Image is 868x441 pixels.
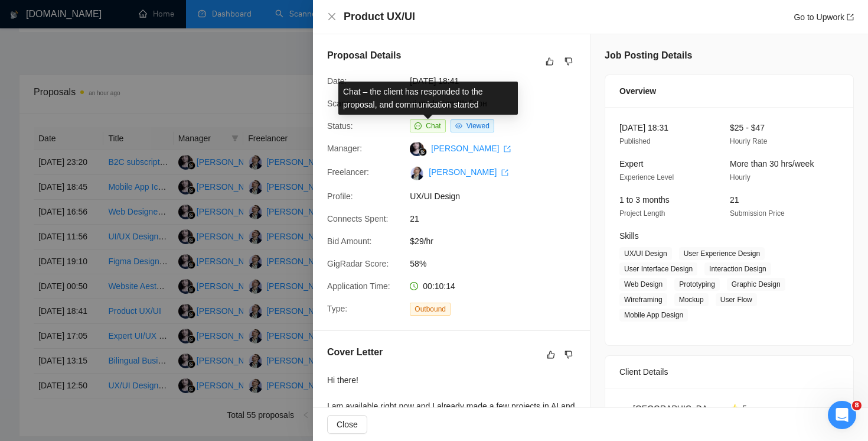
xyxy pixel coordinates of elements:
span: Experience Level [619,173,674,181]
span: Expert [619,159,643,168]
span: More than 30 hrs/week [730,159,814,168]
span: ⭐ 5 [730,404,747,413]
span: clock-circle [410,282,418,290]
h4: Product UX/UI [344,9,415,24]
span: $25 - $47 [730,123,765,132]
span: export [504,145,511,153]
span: Profile: [327,192,353,201]
span: Web Design [619,278,667,291]
span: [DATE] 18:41 [410,74,587,87]
div: Chat – the client has responded to the proposal, and communication started [338,82,518,115]
span: Mockup [674,293,709,306]
span: Outbound [410,303,451,316]
img: c1OJkIx-IadjRms18ePMftOofhKLVhqZZQLjKjBy8mNgn5WQQo-UtPhwQ197ONuZaa [410,166,424,180]
span: close [327,12,337,21]
span: Prototyping [674,278,720,291]
span: [GEOGRAPHIC_DATA] [633,402,711,428]
span: 1 to 3 months [619,195,670,205]
span: $29/hr [410,235,587,248]
span: 21 [730,195,739,205]
span: Interaction Design [704,262,771,275]
span: GigRadar Score: [327,259,389,268]
a: [PERSON_NAME] export [429,167,508,177]
span: Chat [426,122,440,130]
button: Close [327,12,337,22]
span: User Experience Design [679,247,765,260]
span: 00:10:14 [423,281,455,291]
span: export [501,169,508,176]
button: like [543,54,557,69]
span: UX/UI Design [619,247,672,260]
span: Bid Amount: [327,236,372,246]
a: Go to Upworkexport [794,12,854,22]
a: [PERSON_NAME] export [431,144,511,153]
span: Skills [619,231,639,241]
span: Hourly Rate [730,137,767,145]
span: Mobile App Design [619,309,688,322]
h5: Proposal Details [327,48,401,63]
span: Close [337,418,358,431]
button: dislike [562,54,576,69]
span: 8 [852,401,862,410]
span: Viewed [466,122,490,130]
h5: Job Posting Details [605,48,692,63]
span: eye [455,122,462,129]
span: Submission Price [730,209,785,218]
span: dislike [564,57,573,66]
span: Manager: [327,144,362,153]
span: Graphic Design [727,278,785,291]
button: like [544,348,558,362]
img: gigradar-bm.png [419,148,427,156]
span: export [847,14,854,21]
span: Project Length [619,209,665,218]
span: Hourly [730,173,750,181]
span: dislike [564,350,573,359]
span: User Interface Design [619,262,697,275]
span: message [415,122,422,129]
span: 58% [410,257,587,270]
span: UX/UI Design [410,190,587,203]
span: Overview [619,85,656,98]
span: [DATE] 18:31 [619,123,668,132]
span: Application Time: [327,281,390,291]
span: like [547,350,555,359]
span: Wireframing [619,293,667,306]
span: Type: [327,304,347,313]
span: Published [619,137,651,145]
span: Freelancer: [327,167,369,177]
span: User Flow [716,293,757,306]
div: Client Details [619,356,839,388]
button: dislike [562,348,576,362]
iframe: Intercom live chat [828,401,856,429]
span: Scanner: [327,99,360,108]
span: Status: [327,121,353,131]
h5: Cover Letter [327,345,383,359]
span: Date: [327,76,347,86]
button: Close [327,415,367,434]
span: like [546,57,554,66]
span: Connects Spent: [327,214,389,223]
span: 21 [410,212,587,225]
